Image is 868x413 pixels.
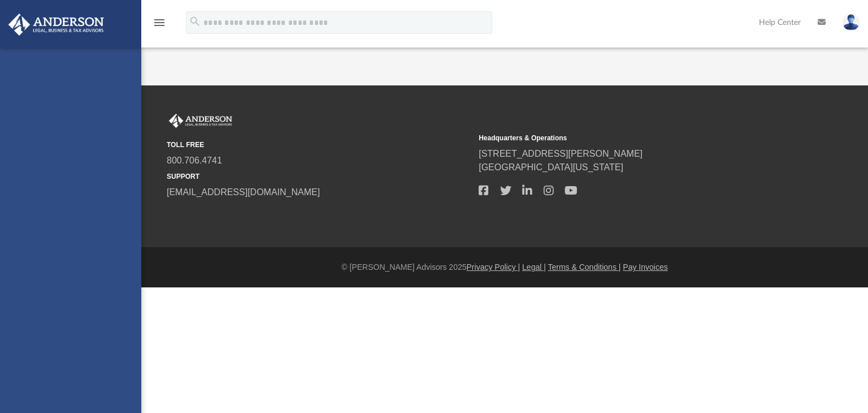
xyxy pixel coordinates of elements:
[167,140,471,150] small: TOLL FREE
[167,171,471,182] small: SUPPORT
[153,16,166,29] i: menu
[522,263,546,272] a: Legal |
[479,162,623,172] a: [GEOGRAPHIC_DATA][US_STATE]
[5,14,107,36] img: Anderson Advisors Platinum Portal
[167,114,235,128] img: Anderson Advisors Platinum Portal
[167,187,320,197] a: [EMAIL_ADDRESS][DOMAIN_NAME]
[153,21,166,29] a: menu
[548,263,621,272] a: Terms & Conditions |
[479,149,643,158] a: [STREET_ADDRESS][PERSON_NAME]
[843,14,860,31] img: User Pic
[479,133,783,143] small: Headquarters & Operations
[623,263,667,272] a: Pay Invoices
[189,15,201,28] i: search
[141,261,868,273] div: © [PERSON_NAME] Advisors 2025
[467,263,520,272] a: Privacy Policy |
[167,156,222,165] a: 800.706.4741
